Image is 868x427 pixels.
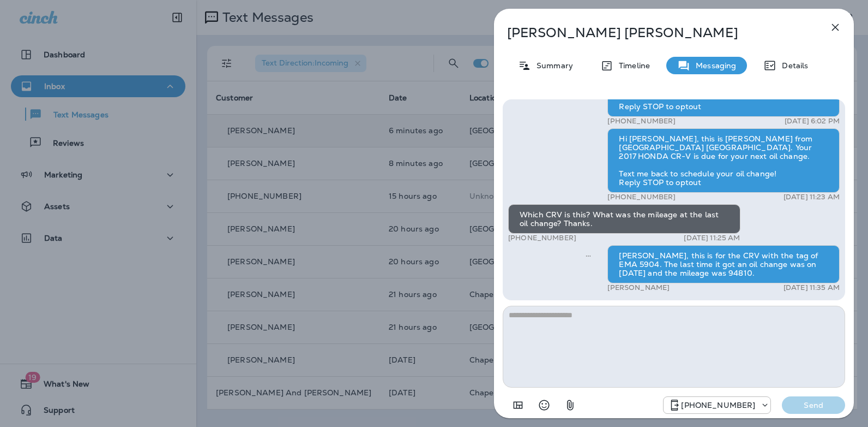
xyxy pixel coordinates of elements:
[508,234,576,242] p: [PHONE_NUMBER]
[607,283,670,292] p: [PERSON_NAME]
[607,193,676,201] p: [PHONE_NUMBER]
[533,394,555,416] button: Select an emoji
[586,250,591,260] span: Sent
[508,204,740,234] div: Which CRV is this? What was the mileage at the last oil change? Thanks.
[607,117,676,126] p: [PHONE_NUMBER]
[681,401,755,410] p: [PHONE_NUMBER]
[684,234,740,242] p: [DATE] 11:25 AM
[607,128,840,193] div: Hi [PERSON_NAME], this is [PERSON_NAME] from [GEOGRAPHIC_DATA] [GEOGRAPHIC_DATA]. Your 2017 HONDA...
[785,117,840,126] p: [DATE] 6:02 PM
[783,193,840,201] p: [DATE] 11:23 AM
[783,283,840,292] p: [DATE] 11:35 AM
[613,61,650,70] p: Timeline
[690,61,736,70] p: Messaging
[531,61,573,70] p: Summary
[507,25,805,40] p: [PERSON_NAME] [PERSON_NAME]
[664,399,770,412] div: +1 (984) 409-9300
[607,245,840,283] div: [PERSON_NAME], this is for the CRV with the tag of EMA 5904. The last time it got an oil change w...
[776,61,808,70] p: Details
[507,394,529,416] button: Add in a premade template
